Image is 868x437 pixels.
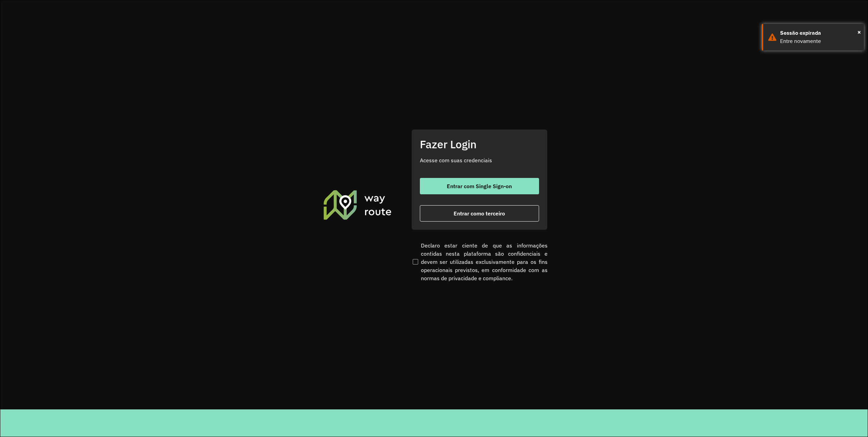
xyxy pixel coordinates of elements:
button: button [420,178,539,194]
div: Sessão expirada [780,29,859,37]
img: Roteirizador AmbevTech [322,189,393,221]
span: Entrar com Single Sign-on [447,183,512,189]
p: Acesse com suas credenciais [420,156,539,164]
label: Declaro estar ciente de que as informações contidas nesta plataforma são confidenciais e devem se... [411,241,548,282]
span: Entrar como terceiro [454,211,505,216]
span: × [857,27,861,37]
button: Close [857,27,861,37]
button: button [420,205,539,222]
h2: Fazer Login [420,138,539,151]
div: Entre novamente [780,37,859,45]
